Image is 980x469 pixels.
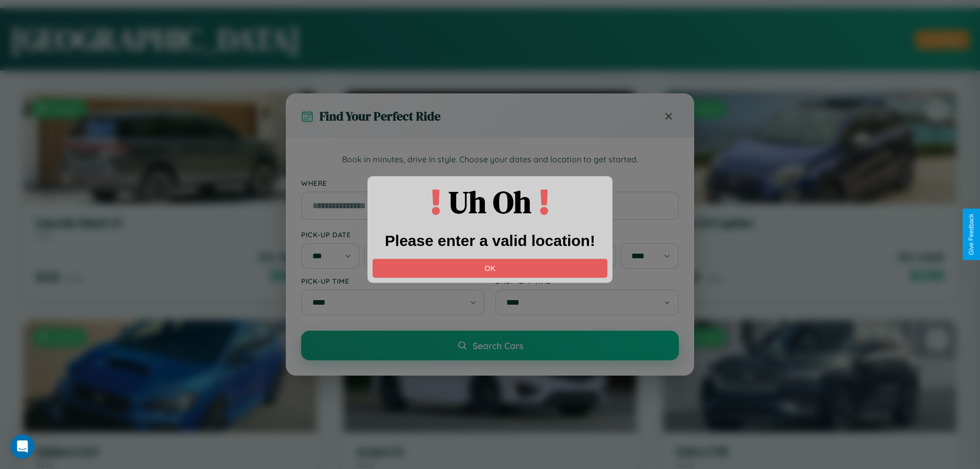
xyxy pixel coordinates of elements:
[301,179,679,187] label: Where
[301,230,485,239] label: Pick-up Date
[495,277,679,285] label: Drop-off Time
[495,230,679,239] label: Drop-off Date
[320,108,440,125] h3: Find Your Perfect Ride
[473,340,523,351] span: Search Cars
[301,153,679,166] p: Book in minutes, drive in style. Choose your dates and location to get started.
[301,277,485,285] label: Pick-up Time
